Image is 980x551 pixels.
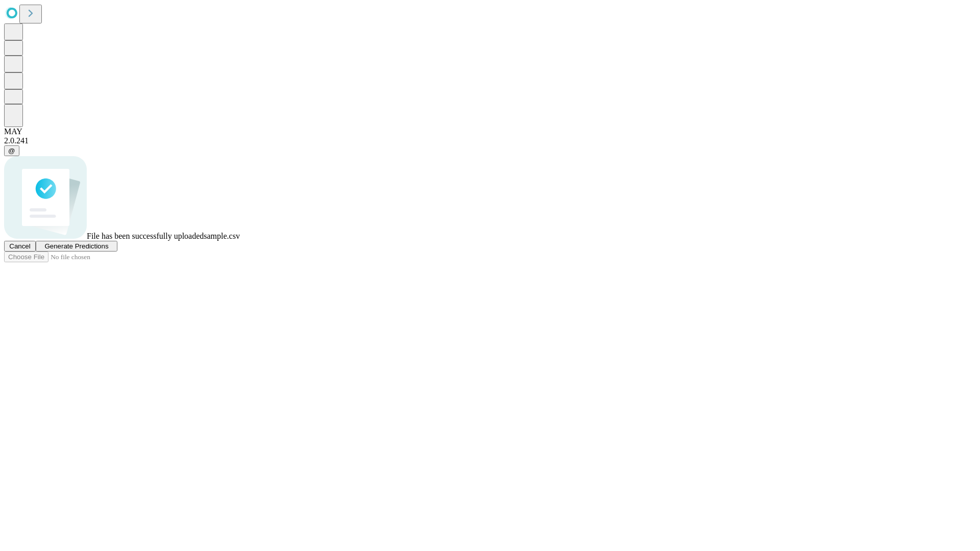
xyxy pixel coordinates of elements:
span: Cancel [9,242,31,250]
button: @ [4,145,19,156]
span: File has been successfully uploaded [87,232,204,240]
span: @ [8,147,15,155]
span: Generate Predictions [44,242,108,250]
span: sample.csv [204,232,240,240]
button: Generate Predictions [36,241,117,252]
div: MAY [4,127,976,136]
div: 2.0.241 [4,136,976,145]
button: Cancel [4,241,36,252]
